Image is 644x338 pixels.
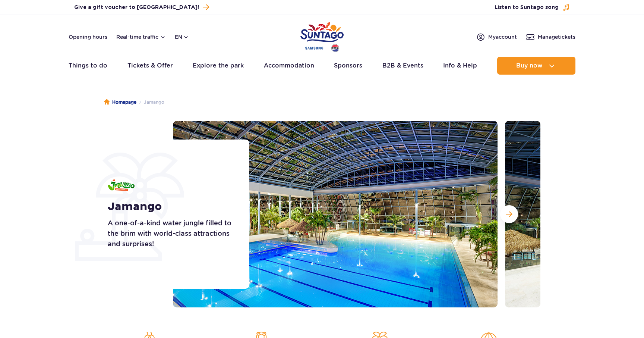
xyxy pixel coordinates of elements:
p: A one-of-a-kind water jungle filled to the brim with world-class attractions and surprises! [108,218,233,249]
a: Myaccount [476,32,517,41]
h1: Jamango [108,200,233,213]
a: Tickets & Offer [127,57,173,75]
span: Listen to Suntago song [495,4,559,11]
a: B2B & Events [382,57,423,75]
a: Give a gift voucher to [GEOGRAPHIC_DATA]! [74,2,209,12]
span: Give a gift voucher to [GEOGRAPHIC_DATA]! [74,4,199,11]
a: Park of Poland [300,19,344,53]
img: Jamango [108,179,135,191]
button: Buy now [497,57,575,75]
a: Info & Help [443,57,477,75]
li: Jamango [136,98,164,106]
span: My account [488,33,517,41]
a: Explore the park [193,57,244,75]
span: Manage tickets [538,33,575,41]
a: Sponsors [334,57,362,75]
button: Real-time traffic [116,34,166,40]
span: Buy now [516,62,543,69]
a: Opening hours [69,33,107,41]
a: Homepage [104,98,136,106]
a: Managetickets [526,32,575,41]
button: Next slide [500,205,518,223]
a: Things to do [69,57,107,75]
a: Accommodation [264,57,314,75]
button: en [175,33,189,41]
button: Listen to Suntago song [495,4,570,11]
